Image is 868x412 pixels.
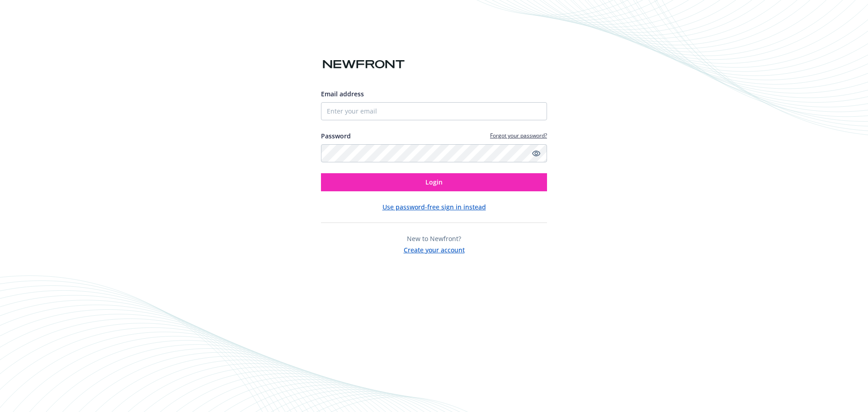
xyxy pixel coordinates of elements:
[321,102,547,120] input: Enter your email
[321,57,406,72] img: Newfront logo
[382,202,486,212] button: Use password-free sign in instead
[404,243,465,255] button: Create your account
[321,131,351,141] label: Password
[321,90,364,98] span: Email address
[321,173,547,191] button: Login
[531,148,542,159] a: Show password
[407,234,461,243] span: New to Newfront?
[425,178,443,186] span: Login
[490,132,547,139] a: Forgot your password?
[321,144,547,162] input: Enter your password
